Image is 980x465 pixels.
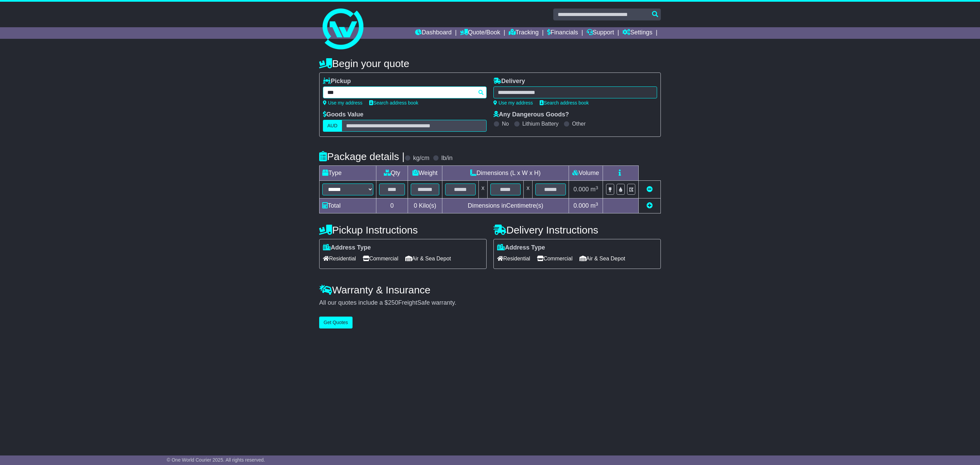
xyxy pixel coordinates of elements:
td: Volume [569,166,603,181]
td: Dimensions in Centimetre(s) [442,198,569,213]
td: Qty [376,166,408,181]
h4: Pickup Instructions [319,224,487,236]
a: Support [587,27,614,39]
td: Total [320,198,376,213]
a: Search address book [540,100,589,106]
span: m [590,186,598,193]
span: Commercial [363,253,398,264]
a: Use my address [323,100,362,106]
label: Any Dangerous Goods? [493,111,569,118]
label: Lithium Battery [522,121,559,127]
h4: Warranty & Insurance [319,284,661,295]
span: Commercial [537,253,572,264]
label: Address Type [497,244,545,252]
a: Tracking [509,27,539,39]
span: Residential [323,253,356,264]
a: Quote/Book [460,27,500,39]
a: Settings [622,27,652,39]
a: Dashboard [415,27,452,39]
span: Residential [497,253,530,264]
span: Air & Sea Depot [405,253,451,264]
typeahead: Please provide city [323,86,487,98]
label: Goods Value [323,111,363,118]
span: © One World Courier 2025. All rights reserved. [167,457,265,463]
h4: Package details | [319,151,405,162]
sup: 3 [595,202,598,207]
span: m [590,202,598,209]
td: Dimensions (L x W x H) [442,166,569,181]
td: Kilo(s) [408,198,442,213]
td: Weight [408,166,442,181]
td: 0 [376,198,408,213]
button: Get Quotes [319,317,353,328]
label: Pickup [323,78,351,85]
label: Other [572,121,586,127]
h4: Begin your quote [319,58,661,69]
a: Financials [547,27,578,39]
label: kg/cm [413,155,429,162]
label: lb/in [441,155,453,162]
h4: Delivery Instructions [493,224,661,236]
a: Use my address [493,100,533,106]
label: No [502,121,509,127]
label: Delivery [493,78,525,85]
td: x [524,181,533,198]
label: AUD [323,120,342,132]
label: Address Type [323,244,371,252]
sup: 3 [595,185,598,190]
span: 250 [388,299,398,306]
td: Type [320,166,376,181]
span: 0.000 [573,202,589,209]
span: 0.000 [573,186,589,193]
a: Add new item [647,202,653,209]
td: x [478,181,487,198]
a: Remove this item [647,186,653,193]
div: All our quotes include a $ FreightSafe warranty. [319,299,661,307]
a: Search address book [369,100,418,106]
span: Air & Sea Depot [579,253,625,264]
span: 0 [414,202,417,209]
